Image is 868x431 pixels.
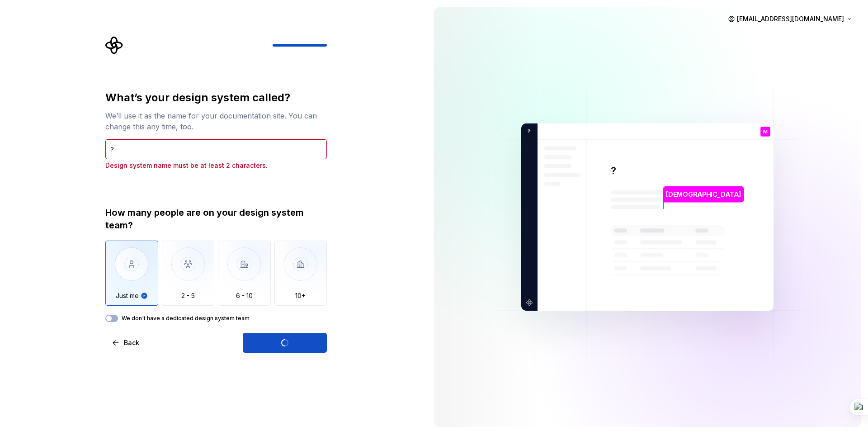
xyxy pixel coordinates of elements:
p: [DEMOGRAPHIC_DATA] [666,189,741,199]
input: Design system name [105,139,327,159]
div: How many people are on your design system team? [105,206,327,232]
p: M [763,129,768,134]
span: [EMAIL_ADDRESS][DOMAIN_NAME] [737,14,844,24]
button: Back [105,333,147,353]
label: We don't have a dedicated design system team [122,315,250,322]
div: What’s your design system called? [105,90,327,105]
svg: Supernova Logo [105,36,123,54]
p: ? [524,128,531,136]
p: Design system name must be at least 2 characters. [105,161,327,170]
span: Back [124,338,139,347]
p: ? [611,164,616,177]
div: We’ll use it as the name for your documentation site. You can change this any time, too. [105,110,327,132]
button: [EMAIL_ADDRESS][DOMAIN_NAME] [724,11,857,27]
